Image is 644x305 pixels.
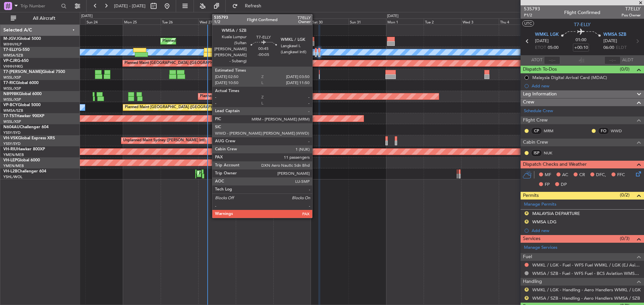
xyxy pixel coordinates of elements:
span: Fuel [523,253,532,261]
div: Planned Maint [GEOGRAPHIC_DATA] ([GEOGRAPHIC_DATA] Intl) [125,102,237,112]
span: (0/2) [620,192,630,199]
span: Dispatch Checks and Weather [523,161,587,168]
span: VP-BCY [3,103,18,107]
a: VP-BCYGlobal 5000 [3,103,41,107]
a: WMKL / LGK - Fuel - WFS Fuel WMKL / LGK (EJ Asia Only) [532,262,641,268]
span: 01:00 [576,37,586,44]
div: Sun 24 [85,18,123,24]
span: N604AU [3,125,20,129]
div: ISP [531,149,542,157]
span: T7-ELLY [3,48,18,52]
span: T7-RIC [3,81,16,85]
div: Tue 2 [424,18,461,24]
a: YSSY/SYD [3,130,20,135]
a: VH-VSKGlobal Express XRS [3,136,55,140]
a: WSSL/XSP [3,75,21,80]
span: (0/3) [620,235,630,242]
div: FO [598,127,609,135]
div: Thu 4 [499,18,536,24]
div: Sun 31 [348,18,386,24]
a: WMKL / LGK - Handling - Aero Handlers WMKL / LGK [532,287,641,293]
span: N8998K [3,92,19,96]
span: FFC [617,172,625,178]
div: MALAYSIA DEPARTURE [532,211,580,216]
a: WSSL/XSP [3,97,21,102]
span: VH-RIU [3,147,17,151]
span: (0/0) [620,66,630,73]
span: WMKL LGK [535,31,559,38]
a: Manage Services [524,244,557,251]
span: T7-[PERSON_NAME] [3,70,42,74]
a: YMEN/MEB [3,152,24,157]
div: [DATE] [387,13,398,19]
span: T7-TST [3,114,16,118]
div: Planned Maint [GEOGRAPHIC_DATA] (Halim Intl) [162,36,246,46]
button: R [525,296,529,300]
a: M-JGVJGlobal 5000 [3,37,41,41]
span: T7-ELLY [574,21,591,28]
a: WMSA/SZB [3,108,23,113]
a: T7-[PERSON_NAME]Global 7500 [3,70,65,74]
a: NUK [544,150,559,156]
span: P1/2 [524,12,540,18]
div: Add new [532,83,641,89]
div: Add new [532,228,641,233]
span: T7ELLY [622,5,641,12]
span: ETOT [535,45,546,51]
span: ATOT [531,57,542,64]
span: VH-L2B [3,169,17,173]
div: Flight Confirmed [564,9,600,16]
a: N604AUChallenger 604 [3,125,49,129]
a: N8998KGlobal 6000 [3,92,42,96]
span: M-JGVJ [3,37,18,41]
a: T7-RICGlobal 6000 [3,81,39,85]
div: Mon 1 [386,18,424,24]
a: WSSL/XSP [3,86,21,91]
span: DP [561,181,567,188]
a: VH-LEPGlobal 6000 [3,158,40,162]
span: [DATE] - [DATE] [114,3,146,9]
div: Malaysia Digital Arrival Card (MDAC) [532,75,607,80]
div: Thu 28 [236,18,273,24]
div: Planned Maint [GEOGRAPHIC_DATA] (Seletar) [200,91,279,101]
span: Refresh [239,4,267,8]
a: WIHH/HLP [3,42,22,47]
a: YSSY/SYD [3,141,20,146]
button: Refresh [229,1,269,11]
span: [DATE] [603,38,617,45]
span: AC [562,172,568,178]
a: WMSA / SZB - Fuel - WFS Fuel - BCS Aviation WMSA / SZB (EJ Asia Only) [532,271,641,276]
div: [DATE] [81,13,93,19]
span: 05:00 [548,45,558,51]
div: Fri 29 [273,18,311,24]
span: Handling [523,278,542,286]
a: WMSA / SZB - Handling - Aero Handlers WMSA / SZB [532,295,640,301]
span: All Aircraft [17,16,71,21]
span: Leg Information [523,90,557,98]
span: Permits [523,192,539,200]
span: FP [545,181,550,188]
input: --:-- [544,56,560,64]
div: Wed 3 [461,18,499,24]
div: CP [531,127,542,135]
a: WWD [611,128,626,134]
span: Flight Crew [523,117,548,124]
a: VH-RIUHawker 800XP [3,147,45,151]
span: MF [545,172,551,178]
a: VP-CJRG-650 [3,59,29,63]
div: Planned Maint Sydney ([PERSON_NAME] Intl) [199,169,277,179]
span: 535793 [524,5,540,12]
button: R [525,220,529,224]
span: VH-VSK [3,136,18,140]
div: Mon 25 [123,18,160,24]
button: All Aircraft [7,13,73,24]
span: VP-CJR [3,59,17,63]
a: YMEN/MEB [3,163,24,168]
a: WSSL/XSP [3,119,21,124]
div: Tue 26 [161,18,198,24]
a: Manage Permits [524,201,556,208]
span: Pos Owner [622,12,641,18]
div: Unplanned Maint Sydney ([PERSON_NAME] Intl) [123,136,206,146]
span: VH-LEP [3,158,17,162]
input: Trip Number [20,1,59,11]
